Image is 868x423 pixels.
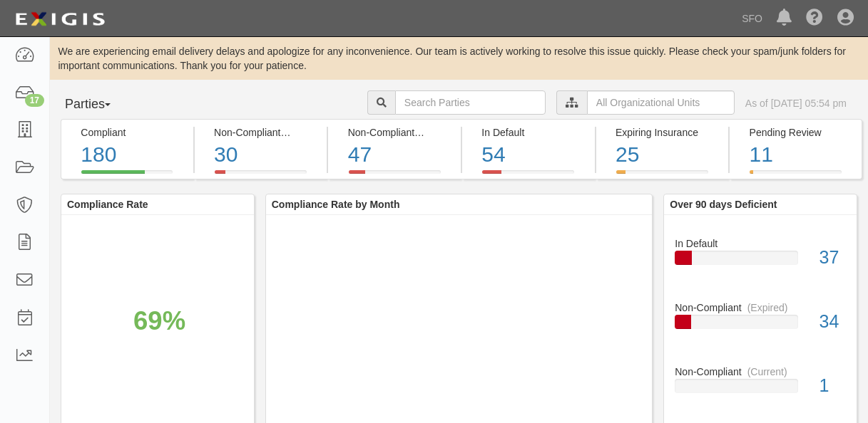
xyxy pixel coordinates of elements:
a: Non-Compliant(Expired)47 [328,170,461,182]
div: As of [DATE] 05:54 pm [745,96,847,110]
button: Parties [61,90,168,119]
div: 17 [25,94,44,107]
div: Non-Compliant (Current) [214,125,316,140]
div: (Expired) [747,301,788,315]
div: Non-Compliant [664,301,857,315]
a: SFO [735,4,770,33]
input: All Organizational Units [587,90,735,115]
a: Non-Compliant(Current)30 [195,170,327,182]
div: 11 [750,140,851,170]
div: 54 [481,140,583,170]
div: 180 [81,140,182,170]
div: 47 [348,140,450,170]
img: logo-5460c22ac91f19d4615b14bd174203de0afe785f0fc80cf4dbbc73dc1793850b.png [11,6,109,32]
a: In Default54 [462,170,595,182]
i: Help Center - Complianz [806,10,823,27]
a: Non-Compliant(Current)1 [675,365,846,407]
b: Compliance Rate [67,199,148,210]
div: Non-Compliant [664,365,857,379]
a: Non-Compliant(Expired)34 [675,301,846,365]
a: In Default37 [675,226,846,301]
div: (Current) [747,365,787,379]
a: Pending Review11 [730,170,862,182]
div: 34 [809,309,857,335]
div: 25 [616,140,718,170]
a: Expiring Insurance25 [596,170,729,182]
div: 1 [809,373,857,399]
div: Compliant [81,125,182,140]
div: In Default [481,125,583,140]
div: 37 [809,245,857,271]
div: Expiring Insurance [616,125,718,140]
div: We are experiencing email delivery delays and apologize for any inconvenience. Our team is active... [50,44,868,73]
div: (Current) [286,125,326,140]
div: 69% [133,303,185,340]
div: Non-Compliant (Expired) [348,125,450,140]
div: (Expired) [420,125,461,140]
a: Compliant180 [61,170,193,182]
b: Compliance Rate by Month [272,199,400,210]
input: Search Parties [395,90,546,115]
div: 30 [214,140,316,170]
b: Over 90 days Deficient [670,199,777,210]
div: In Default [664,226,857,251]
div: Pending Review [750,125,851,140]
